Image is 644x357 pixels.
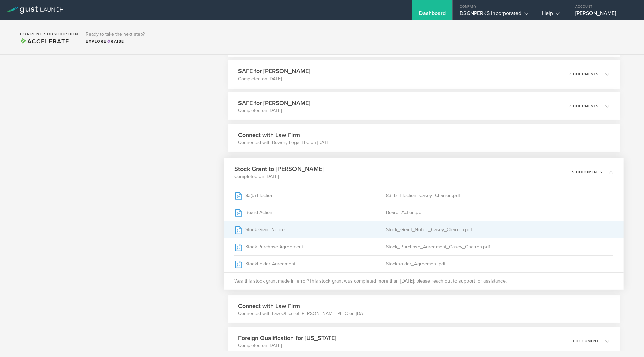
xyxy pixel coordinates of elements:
[460,10,528,20] div: DSGNPERKS Incorporated
[238,131,330,139] h3: Connect with Law Firm
[234,256,386,272] div: Stockholder Agreement
[234,164,324,173] h3: Stock Grant to [PERSON_NAME]
[572,170,602,174] p: 5 documents
[386,239,613,255] div: Stock_Purchase_Agreement_Casey_Charron.pdf
[224,272,624,290] div: Was this stock grant made in error?
[238,139,330,146] p: Connected with Bowery Legal LLC on [DATE]
[419,10,446,20] div: Dashboard
[20,32,78,36] h2: Current Subscription
[234,239,386,255] div: Stock Purchase Agreement
[82,27,148,48] div: Ready to take the next step?ExploreRaise
[573,339,599,343] p: 1 document
[542,10,560,20] div: Help
[238,302,369,310] h3: Connect with Law Firm
[575,10,632,20] div: [PERSON_NAME]
[234,173,324,180] p: Completed on [DATE]
[238,334,336,342] h3: Foreign Qualification for [US_STATE]
[238,107,310,114] p: Completed on [DATE]
[234,221,386,238] div: Stock Grant Notice
[86,38,145,44] div: Explore
[234,204,386,221] div: Board Action
[238,342,336,349] p: Completed on [DATE]
[238,310,369,317] p: Connected with Law Office of [PERSON_NAME] PLLC on [DATE]
[610,325,644,357] iframe: Chat Widget
[234,187,386,204] div: 83(b) Election
[386,221,613,238] div: Stock_Grant_Notice_Casey_Charron.pdf
[386,256,613,272] div: Stockholder_Agreement.pdf
[569,104,599,108] p: 3 documents
[20,38,69,45] span: Accelerate
[569,72,599,76] p: 3 documents
[309,278,507,285] span: This stock grant was completed more than [DATE]; please reach out to support for assistance.
[86,32,145,37] h3: Ready to take the next step?
[238,75,310,82] p: Completed on [DATE]
[238,99,310,107] h3: SAFE for [PERSON_NAME]
[386,204,613,221] div: Board_Action.pdf
[107,39,124,44] span: Raise
[386,187,613,204] div: 83_b_Election_Casey_Charron.pdf
[238,67,310,75] h3: SAFE for [PERSON_NAME]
